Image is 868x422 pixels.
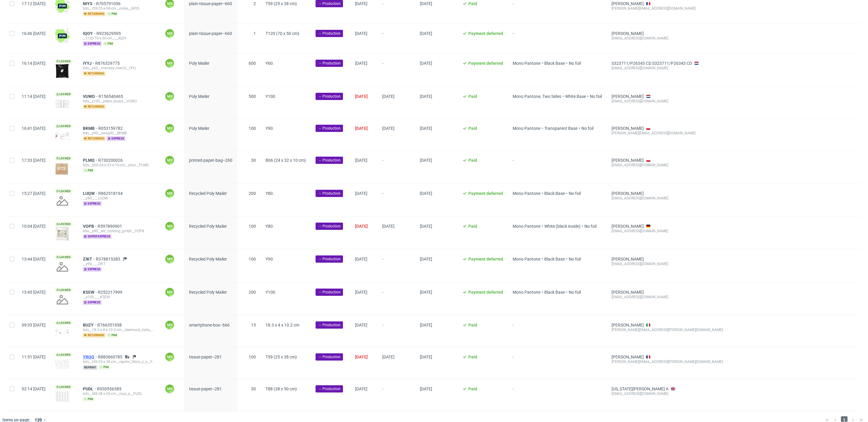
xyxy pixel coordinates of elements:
span: Poly Mailer [189,61,209,66]
a: BKMB [83,126,98,131]
div: bds__y90__swag42__BKMB [83,131,155,136]
span: - [382,386,410,404]
span: Payment deferred [468,257,503,261]
div: [EMAIL_ADDRESS][DOMAIN_NAME] [612,196,723,201]
span: Locked [55,92,72,97]
span: Y90. [266,257,274,261]
img: no_design.png [55,194,70,208]
span: Paid [468,94,477,99]
span: → Production [318,191,341,196]
div: bds__y60__monday_merch__IYYJ [83,66,155,70]
span: [DATE] [355,224,368,229]
span: pim [83,168,94,173]
img: data [55,100,70,108]
span: [DATE] [355,158,367,163]
a: R252217999 [98,290,124,295]
a: [PERSON_NAME] [612,323,644,327]
span: 200 [249,290,256,295]
span: 100 [249,355,256,359]
div: [PERSON_NAME][EMAIL_ADDRESS][DOMAIN_NAME] [612,131,723,136]
span: Locked [55,255,72,260]
span: 100 [249,126,256,131]
span: Mono Pantone [513,191,540,196]
span: pim [103,41,114,46]
figcaption: MS [165,29,174,38]
span: Paid [468,323,477,327]
a: [PERSON_NAME] [612,191,644,196]
span: [DATE] [420,386,432,391]
span: KSEW [83,290,98,295]
span: No foil [569,257,581,261]
div: bds__y80__elir_clothing_gmbh__VOPB [83,229,155,233]
a: R876329775 [95,61,121,66]
span: Locked [55,385,72,389]
span: - [382,61,410,79]
span: 18.3 x 4 x 10.2 cm [266,323,299,327]
div: __y80____LUQW [83,196,155,201]
span: Black Base [544,61,565,66]
span: Recycled Poly Mailer [189,224,227,229]
div: [EMAIL_ADDRESS][DOMAIN_NAME] [612,295,723,299]
span: • [577,126,581,131]
span: Recycled Poly Mailer [189,290,227,295]
span: [DATE] [355,290,367,295]
a: PUDL [83,386,97,391]
span: [DATE] [420,224,432,229]
span: Black Base [544,191,565,196]
a: R156540465 [99,94,124,99]
span: Paid [468,386,477,391]
span: No foil [581,126,593,131]
span: 15:27 [DATE] [22,191,46,196]
a: [PERSON_NAME] [612,224,644,229]
span: • [540,191,544,196]
a: VUWO [83,94,99,99]
a: LUQW [83,191,98,196]
span: Mono Pantone [513,126,540,131]
img: version_two_editor_design [55,391,70,402]
a: [PERSON_NAME] [612,1,644,6]
span: 500 [249,94,256,99]
span: pim [99,365,110,370]
span: → Production [318,224,341,229]
span: • [580,224,584,229]
a: IYYJ [83,61,95,66]
span: Payment deferred [468,31,503,36]
span: [DATE] [420,158,432,163]
div: __y90____ZIKT [83,261,155,266]
span: Locked [55,288,72,292]
a: NIYS [83,1,96,6]
figcaption: MS [165,385,174,393]
span: pim [107,333,118,338]
span: Poly Mailer [189,94,209,99]
span: • [565,61,569,66]
span: express [83,267,102,272]
span: - [513,323,602,340]
span: Payment deferred [468,191,503,196]
div: bds__b66-24-x-32-x-10-cm__artur__PLMQ [83,163,155,167]
span: super express [83,234,112,239]
span: 30 [251,386,256,391]
span: returning [83,104,105,109]
span: 02:14 [DATE] [22,386,46,391]
span: → Production [318,289,341,295]
span: [DATE] [355,94,368,99]
a: R597890901 [98,224,123,229]
span: Paid [468,158,477,163]
span: R705791056 [96,1,122,6]
span: Paid [468,224,477,229]
span: • [561,94,565,99]
span: T59 (25 x 38 cm) [266,355,297,359]
span: - [382,323,410,340]
a: R766351958 [97,323,123,327]
span: [DATE] [355,191,367,196]
span: 100 [249,224,256,229]
span: Recycled Poly Mailer [189,257,227,261]
span: 15 [251,323,256,327]
span: [DATE] [420,355,432,359]
span: 13:44 [DATE] [22,257,46,261]
a: R378815383 [96,257,121,261]
span: tissue-paper--281 [189,386,222,391]
span: Mono Pantone [513,290,540,295]
span: R053159782 [98,126,124,131]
